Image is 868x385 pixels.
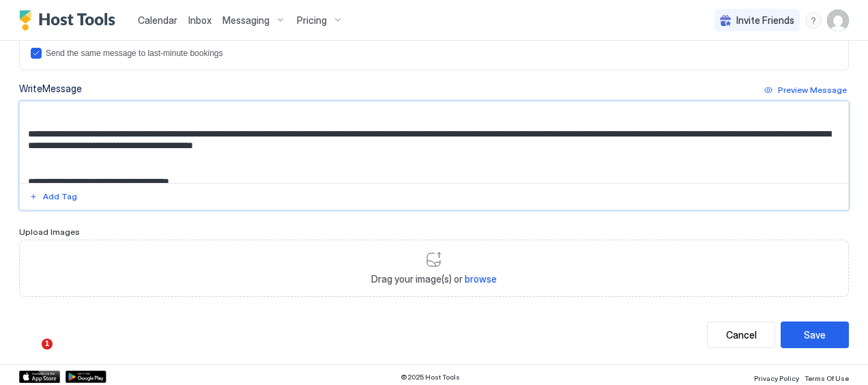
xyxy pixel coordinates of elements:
[401,373,460,382] span: © 2025 Host Tools
[138,14,177,26] span: Calendar
[188,13,212,27] a: Inbox
[188,14,212,26] span: Inbox
[46,48,222,58] div: Send the same message to last-minute bookings
[781,322,849,348] button: Save
[66,371,106,383] a: Google Play Store
[805,374,849,382] span: Terms Of Use
[19,227,80,237] span: Upload Images
[138,13,177,27] a: Calendar
[222,14,270,27] span: Messaging
[762,82,849,98] button: Preview Message
[707,322,775,348] button: Cancel
[736,14,794,27] span: Invite Friends
[297,14,327,27] span: Pricing
[726,328,757,342] div: Cancel
[43,190,77,203] div: Add Tag
[805,12,822,29] div: menu
[827,10,849,31] div: User profile
[27,188,79,205] button: Add Tag
[805,370,849,384] a: Terms Of Use
[19,81,82,96] div: Write Message
[42,339,53,350] span: 1
[754,370,799,384] a: Privacy Policy
[14,339,46,371] iframe: Intercom live chat
[804,328,826,342] div: Save
[31,48,837,59] div: lastMinuteMessageIsTheSame
[778,84,847,96] div: Preview Message
[20,102,838,183] textarea: Input Field
[371,273,497,285] span: Drag your image(s) or
[465,273,497,285] span: browse
[754,374,799,382] span: Privacy Policy
[19,371,60,383] a: App Store
[19,10,121,31] a: Host Tools Logo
